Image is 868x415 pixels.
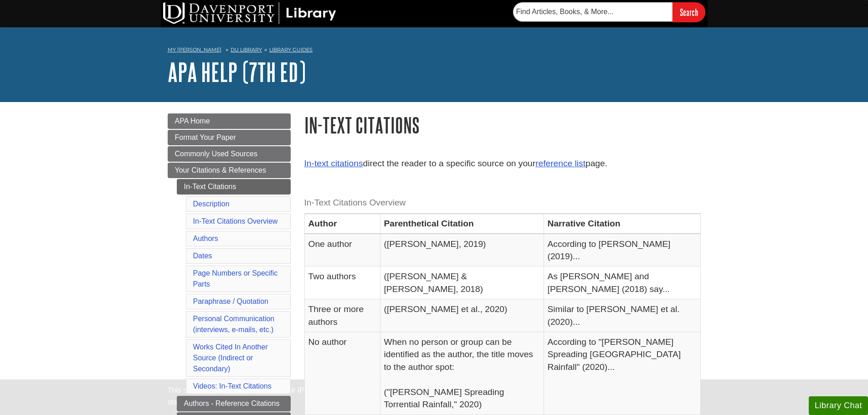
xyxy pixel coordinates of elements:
[168,113,291,129] a: APA Home
[304,113,701,137] h1: In-Text Citations
[168,44,701,58] nav: breadcrumb
[269,46,313,53] a: Library Guides
[513,2,705,22] form: Searches DU Library's articles, books, and more
[193,235,218,242] a: Authors
[673,2,705,22] input: Search
[193,217,278,225] a: In-Text Citations Overview
[168,163,291,178] a: Your Citations & References
[513,2,673,21] input: Find Articles, Books, & More...
[177,179,291,195] a: In-Text Citations
[544,332,700,415] td: According to "[PERSON_NAME] Spreading [GEOGRAPHIC_DATA] Rainfall" (2020)...
[304,234,380,266] td: One author
[168,130,291,145] a: Format Your Paper
[544,214,700,234] th: Narrative Citation
[168,146,291,162] a: Commonly Used Sources
[544,266,700,299] td: As [PERSON_NAME] and [PERSON_NAME] (2018) say...
[380,299,544,332] td: ([PERSON_NAME] et al., 2020)
[304,299,380,332] td: Three or more authors
[193,343,268,373] a: Works Cited In Another Source (Indirect or Secondary)
[304,214,380,234] th: Author
[809,396,868,415] button: Library Chat
[193,200,230,208] a: Description
[544,234,700,266] td: According to [PERSON_NAME] (2019)...
[544,299,700,332] td: Similar to [PERSON_NAME] et al. (2020)...
[193,315,275,333] a: Personal Communication(interviews, e-mails, etc.)
[535,159,586,168] a: reference list
[168,46,221,54] a: My [PERSON_NAME]
[304,159,363,168] a: In-text citations
[175,150,257,158] span: Commonly Used Sources
[175,166,266,174] span: Your Citations & References
[231,46,262,53] a: DU Library
[193,382,272,390] a: Videos: In-Text Citations
[175,117,210,125] span: APA Home
[304,157,701,170] p: direct the reader to a specific source on your page.
[304,332,380,415] td: No author
[177,396,291,411] a: Authors - Reference Citations
[193,269,278,288] a: Page Numbers or Specific Parts
[168,58,306,86] a: APA Help (7th Ed)
[193,252,212,260] a: Dates
[380,214,544,234] th: Parenthetical Citation
[304,193,701,213] caption: In-Text Citations Overview
[163,2,336,24] img: DU Library
[193,297,268,305] a: Paraphrase / Quotation
[380,332,544,415] td: When no person or group can be identified as the author, the title moves to the author spot: ("[P...
[304,266,380,299] td: Two authors
[380,234,544,266] td: ([PERSON_NAME], 2019)
[175,133,236,141] span: Format Your Paper
[380,266,544,299] td: ([PERSON_NAME] & [PERSON_NAME], 2018)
